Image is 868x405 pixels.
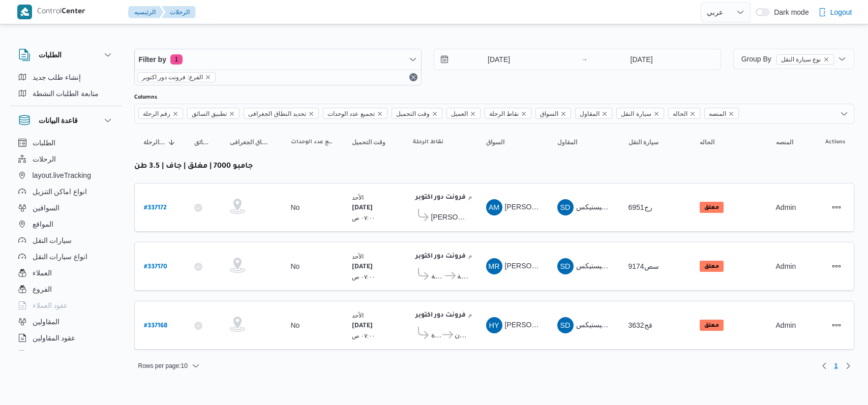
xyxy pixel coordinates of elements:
div: No [291,203,300,212]
small: ٠٧:٠٠ ص [352,273,375,280]
span: سص9174 [628,262,659,270]
span: تطبيق السائق [187,108,240,119]
span: المنصه [776,138,793,146]
b: # 337168 [144,323,167,330]
div: No [291,262,300,271]
b: معلق [704,323,719,329]
span: معلق [700,320,724,331]
button: الطلبات [14,135,118,151]
b: [DATE] [352,205,373,212]
span: HY [489,317,499,333]
span: 1 active filters [170,54,183,65]
span: رقم الرحلة [143,108,170,119]
span: الحاله [700,138,714,146]
span: العملاء [33,267,52,279]
div: → [581,56,588,63]
span: نقاط الرحلة [485,108,531,119]
button: Remove رقم الرحلة from selection in this group [172,111,178,117]
a: #337170 [144,260,167,273]
button: Filter by1 active filters [135,49,421,70]
span: انواع سيارات النقل [33,251,88,263]
span: تحديد النطاق الجغرافى [230,138,273,146]
button: Remove الحاله from selection in this group [690,111,696,117]
span: المقاول [575,108,612,119]
span: نوع سيارة النقل [776,54,834,65]
span: MR [488,258,499,274]
small: الأحد [352,194,364,201]
div: Shrkah Ditak Ladarah Alamshuroaat W Alkhdmat Ba Lwjistiks [557,199,574,215]
small: ١٠:٤٨ م [468,252,488,259]
span: المقاول [557,138,577,146]
button: العملاء [14,265,118,281]
span: انواع اماكن التنزيل [33,185,87,198]
span: رج6951 [628,203,652,211]
button: Remove تطبيق السائق from selection in this group [229,111,235,117]
span: Rows per page : 10 [138,360,188,372]
small: ٠٧:٠٠ ص [352,332,375,339]
input: Press the down key to open a popover containing a calendar. [434,49,550,70]
span: Admin [776,203,796,211]
button: remove selected entity [205,74,211,80]
button: انواع اماكن التنزيل [14,183,118,200]
button: وقت التحميل [348,134,399,150]
b: معلق [704,264,719,270]
button: Remove [407,71,420,83]
small: الأحد [352,253,364,260]
button: Open list of options [840,110,848,118]
button: الطلبات [18,49,114,61]
button: Previous page [818,360,830,372]
b: # 337172 [144,205,167,212]
button: Group Byنوع سيارة النقلremove selected entity [733,49,854,69]
span: الطلبات [33,137,55,149]
span: SD [560,258,571,274]
span: تجميع عدد الوحدات [291,138,334,146]
button: المنصه [772,134,798,150]
button: Remove سيارة النقل from selection in this group [653,111,660,117]
span: Group By نوع سيارة النقل [741,55,834,63]
button: رقم الرحلةSorted in descending order [139,134,180,150]
b: جامبو 7000 | مغلق | جاف | 3.5 طن [134,163,253,171]
button: Next page [842,360,854,372]
button: Remove السواق from selection in this group [560,111,566,117]
b: فرونت دور اكتوبر [415,312,466,319]
span: Admin [776,262,796,270]
span: Filter by [139,53,166,66]
span: كارفور محطة [GEOGRAPHIC_DATA] - [GEOGRAPHIC_DATA] [457,270,467,282]
iframe: chat widget [10,364,43,395]
button: Remove المنصه from selection in this group [728,111,734,117]
span: تطبيق السائق [192,108,227,119]
span: وقت التحميل [396,108,430,119]
button: layout.liveTracking [14,167,118,183]
div: No [291,321,300,330]
span: وقت التحميل [352,138,385,146]
button: Remove وقت التحميل from selection in this group [432,111,438,117]
button: Actions [828,258,845,274]
button: تطبيق السائق [190,134,216,150]
span: عقود العملاء [33,299,68,311]
span: متابعة الطلبات النشطة [33,87,99,100]
b: # 337170 [144,264,167,271]
button: Remove تجميع عدد الوحدات from selection in this group [377,111,383,117]
div: Asam Mahmood Alsaid Hussain [486,199,502,215]
span: SD [560,199,571,215]
span: layout.liveTracking [33,169,91,181]
button: انواع سيارات النقل [14,248,118,265]
span: شركة ديتاك لادارة المشروعات و الخدمات بى لوجيستيكس [576,321,746,329]
button: Actions [828,317,845,333]
div: Hassan Yousf Husanein Salih [486,317,502,333]
span: [PERSON_NAME] [PERSON_NAME] [505,262,624,270]
span: الفروع [33,283,52,295]
b: [DATE] [352,264,373,271]
button: سيارة النقل [624,134,685,150]
button: السواقين [14,200,118,216]
button: الفروع [14,281,118,297]
div: الطلبات [10,69,122,106]
span: تحديد النطاق الجغرافى [248,108,306,119]
span: سيارة النقل [616,108,664,119]
small: ١٠:٤٨ م [468,311,488,318]
small: ١٠:٤٨ م [468,193,488,200]
button: Remove المقاول from selection in this group [602,111,608,117]
button: الحاله [696,134,762,150]
div: قاعدة البيانات [10,135,122,355]
span: كارفور رويال بلازا - الاسكندرية [431,270,441,282]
